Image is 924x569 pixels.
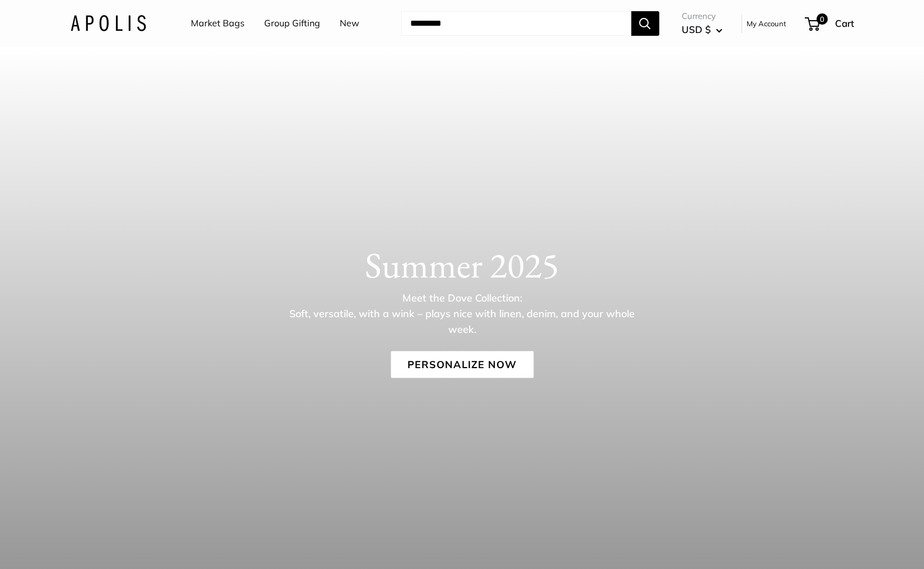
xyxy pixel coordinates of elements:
[264,15,320,32] a: Group Gifting
[631,11,659,36] button: Search
[747,17,786,30] a: My Account
[280,290,644,337] p: Meet the Dove Collection: Soft, versatile, with a wink – plays nice with linen, denim, and your w...
[401,11,631,36] input: Search...
[816,13,827,25] span: 0
[806,15,854,32] a: 0 Cart
[835,17,854,29] span: Cart
[71,15,146,31] img: Apolis
[682,21,723,39] button: USD $
[682,8,723,24] span: Currency
[191,15,245,32] a: Market Bags
[391,351,533,378] a: Personalize Now
[71,244,854,286] h1: Summer 2025
[682,23,711,35] span: USD $
[340,15,359,32] a: New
